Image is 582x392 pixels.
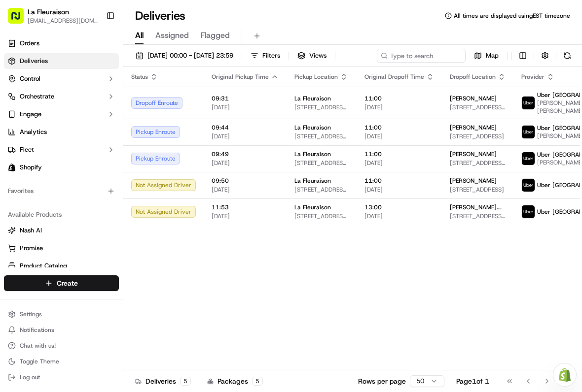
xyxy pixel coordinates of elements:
span: Orchestrate [20,92,54,101]
span: Original Pickup Time [212,73,269,81]
span: 09:31 [212,95,279,102]
span: [PERSON_NAME] [450,124,497,131]
span: [DATE] [364,159,434,167]
div: Favorites [4,183,119,199]
span: [STREET_ADDRESS][PERSON_NAME] [294,212,349,220]
span: [PERSON_NAME] [450,150,497,158]
span: Filters [262,51,280,60]
span: 11:00 [364,95,434,102]
span: Original Dropoff Time [364,73,424,81]
button: Product Catalog [4,258,119,274]
button: Settings [4,307,119,321]
span: [STREET_ADDRESS][PERSON_NAME] [294,132,349,140]
span: Flagged [201,30,230,41]
button: Create [4,275,119,291]
p: Rows per page [358,376,406,386]
span: [DATE] [212,159,279,167]
span: [DATE] 00:00 - [DATE] 23:59 [147,51,233,60]
button: Control [4,71,119,87]
span: 11:00 [364,150,434,158]
span: 11:00 [364,124,434,131]
span: Create [57,278,78,288]
a: Orders [4,35,119,51]
span: La Fleuraison [294,124,331,131]
span: Map [486,51,499,60]
span: [DATE] [212,103,279,111]
img: uber-new-logo.jpeg [522,152,535,165]
span: 09:49 [212,150,279,158]
span: [STREET_ADDRESS][PERSON_NAME] [294,159,349,167]
button: Map [470,49,503,63]
span: Deliveries [20,57,48,65]
span: 09:44 [212,124,279,131]
a: Product Catalog [8,261,115,270]
span: [PERSON_NAME]. [PERSON_NAME] [450,203,506,211]
span: [STREET_ADDRESS][PERSON_NAME] [450,159,506,167]
span: [STREET_ADDRESS] [450,132,506,140]
span: [DATE] [212,212,279,220]
span: La Fleuraison [294,203,331,211]
span: [DATE] [364,103,434,111]
span: Analytics [20,128,47,136]
img: Shopify logo [8,163,16,171]
input: Type to search [377,49,466,63]
div: Available Products [4,207,119,223]
span: La Fleuraison [294,177,331,185]
span: [STREET_ADDRESS][PERSON_NAME] [450,212,506,220]
span: Nash AI [20,226,42,235]
span: [DATE] [212,132,279,140]
a: Analytics [4,124,119,140]
span: 13:00 [364,203,434,211]
div: 5 [180,377,191,386]
span: All [135,30,144,41]
span: Dropoff Location [450,73,496,81]
div: Page 1 of 1 [456,376,489,386]
div: 5 [252,377,263,386]
button: [EMAIL_ADDRESS][DOMAIN_NAME] [28,17,98,25]
span: [DATE] [212,186,279,194]
span: Chat with us! [20,342,56,350]
span: Status [131,73,148,81]
span: Control [20,74,40,83]
a: Nash AI [8,226,115,235]
span: [DATE] [364,186,434,194]
span: Promise [20,244,43,253]
span: La Fleuraison [294,150,331,158]
span: 09:50 [212,177,279,185]
span: Settings [20,310,42,318]
button: La Fleuraison[EMAIL_ADDRESS][DOMAIN_NAME] [4,4,102,28]
img: uber-new-logo.jpeg [522,97,535,109]
button: Engage [4,106,119,122]
span: Views [309,51,327,60]
span: All times are displayed using EST timezone [454,12,570,20]
button: Filters [246,49,285,63]
span: Shopify [20,163,42,172]
span: Notifications [20,326,54,334]
button: Toggle Theme [4,355,119,368]
button: Fleet [4,142,119,158]
span: [STREET_ADDRESS] [450,186,506,194]
span: La Fleuraison [28,7,69,17]
span: 11:53 [212,203,279,211]
span: Engage [20,110,41,119]
span: Toggle Theme [20,358,59,365]
button: Promise [4,240,119,256]
span: Pickup Location [294,73,338,81]
img: uber-new-logo.jpeg [522,179,535,192]
span: [DATE] [364,132,434,140]
span: Log out [20,373,40,381]
button: Nash AI [4,223,119,238]
span: [STREET_ADDRESS][PERSON_NAME] [294,186,349,194]
div: Deliveries [135,376,191,386]
img: uber-new-logo.jpeg [522,126,535,138]
span: [STREET_ADDRESS][PERSON_NAME][PERSON_NAME] [450,103,506,111]
span: Fleet [20,145,34,154]
button: Notifications [4,323,119,337]
a: Promise [8,244,115,253]
span: [DATE] [364,212,434,220]
button: Refresh [560,49,574,63]
span: La Fleuraison [294,95,331,102]
button: Log out [4,370,119,384]
button: Chat with us! [4,339,119,353]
